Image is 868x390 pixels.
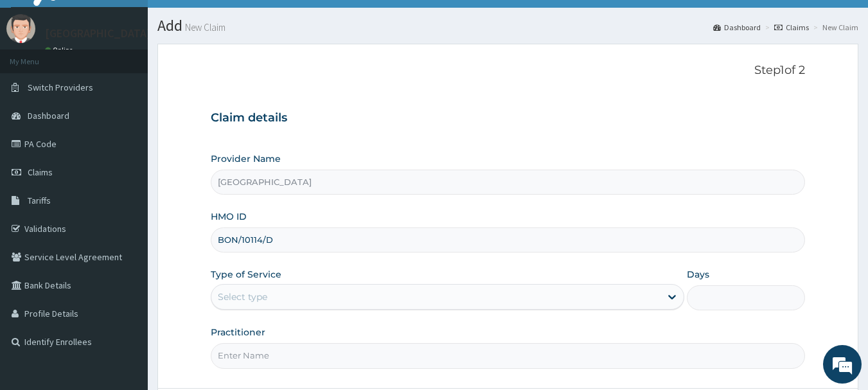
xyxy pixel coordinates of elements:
[6,256,245,301] textarea: Type your message and hit 'Enter'
[45,28,151,39] p: [GEOGRAPHIC_DATA]
[211,6,242,37] div: Minimize live chat window
[211,152,281,165] label: Provider Name
[211,64,806,78] p: Step 1 of 2
[211,343,806,368] input: Enter Name
[75,114,177,244] span: We're online!
[218,290,267,303] div: Select type
[45,46,76,55] a: Online
[211,210,247,223] label: HMO ID
[810,22,858,33] li: New Claim
[67,72,216,89] div: Chat with us now
[24,64,52,96] img: d_794563401_company_1708531726252_794563401
[28,195,51,206] span: Tariffs
[774,22,809,33] a: Claims
[211,111,806,125] h3: Claim details
[28,110,69,121] span: Dashboard
[28,82,93,93] span: Switch Providers
[28,166,53,178] span: Claims
[211,268,281,281] label: Type of Service
[211,227,806,253] input: Enter HMO ID
[211,326,265,339] label: Practitioner
[182,22,226,32] small: New Claim
[157,17,858,34] h1: Add
[6,14,35,43] img: User Image
[687,268,709,281] label: Days
[713,22,761,33] a: Dashboard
